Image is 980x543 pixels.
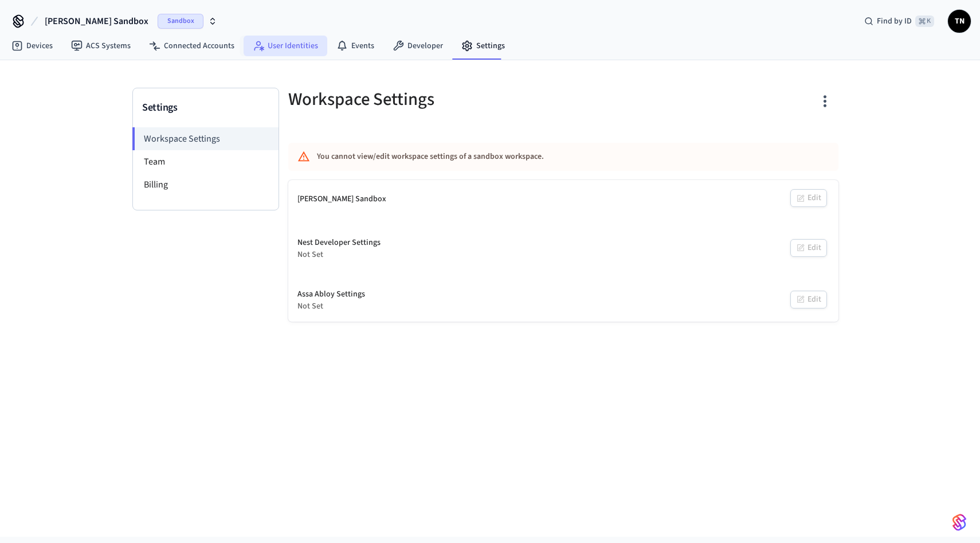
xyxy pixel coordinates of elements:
[2,36,62,56] a: Devices
[62,36,140,56] a: ACS Systems
[317,146,742,167] div: You cannot view/edit workspace settings of a sandbox workspace.
[142,100,269,116] h3: Settings
[297,288,365,300] div: Assa Abloy Settings
[915,15,934,27] span: ⌘ K
[949,11,970,32] span: TN
[244,36,327,56] a: User Identities
[297,249,381,261] div: Not Set
[297,193,386,205] div: [PERSON_NAME] Sandbox
[877,15,912,27] span: Find by ID
[133,150,279,173] li: Team
[952,513,966,532] img: SeamLogoGradient.69752ec5.svg
[452,36,514,56] a: Settings
[288,88,556,111] h5: Workspace Settings
[948,10,971,33] button: TN
[158,14,203,29] span: Sandbox
[133,173,279,196] li: Billing
[140,36,244,56] a: Connected Accounts
[45,14,148,28] span: [PERSON_NAME] Sandbox
[297,300,365,312] div: Not Set
[297,237,381,249] div: Nest Developer Settings
[132,127,279,150] li: Workspace Settings
[327,36,383,56] a: Events
[383,36,452,56] a: Developer
[855,11,943,32] div: Find by ID⌘ K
